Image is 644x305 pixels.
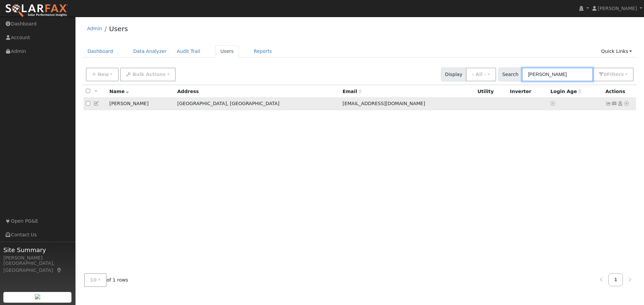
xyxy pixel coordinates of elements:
span: Search [498,68,522,81]
a: Data Analyzer [128,45,172,58]
a: Other actions [624,100,630,107]
span: Name [109,89,129,94]
a: 1 [608,273,623,286]
a: Not connected [605,101,611,106]
div: Actions [605,88,634,95]
span: [PERSON_NAME] [598,6,637,11]
a: Users [109,25,128,33]
span: Bulk Actions [132,72,166,77]
button: 10 [84,273,107,287]
div: [PERSON_NAME] [3,254,72,261]
a: Map [56,268,62,273]
a: Quick Links [596,45,637,58]
span: Filter [607,72,624,77]
span: Display [441,68,466,81]
span: [EMAIL_ADDRESS][DOMAIN_NAME] [342,101,425,106]
span: Site Summary [3,245,72,254]
span: Email [342,89,361,94]
div: Utility [477,88,505,95]
span: of 1 rows [84,273,128,287]
div: Inverter [510,88,546,95]
span: 10 [90,277,97,283]
a: davidsventures@gmail.com [611,100,618,107]
div: [GEOGRAPHIC_DATA], [GEOGRAPHIC_DATA] [3,260,72,274]
button: - All - [466,68,496,81]
div: Address [177,88,338,95]
span: Days since last login [550,89,581,94]
input: Search [522,68,593,81]
span: s [621,72,624,77]
button: Bulk Actions [120,68,175,81]
a: Dashboard [83,45,118,58]
a: No login access [550,101,556,106]
a: Audit Trail [172,45,205,58]
a: Login As [617,101,623,106]
td: [GEOGRAPHIC_DATA], [GEOGRAPHIC_DATA] [175,98,340,110]
a: Admin [87,26,102,31]
img: SolarFax [5,4,68,18]
button: New [86,68,119,81]
a: Users [215,45,239,58]
img: retrieve [35,294,40,299]
a: Edit User [94,101,100,106]
span: New [97,72,109,77]
td: [PERSON_NAME] [107,98,175,110]
button: 0Filters [593,68,634,81]
a: Reports [249,45,277,58]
